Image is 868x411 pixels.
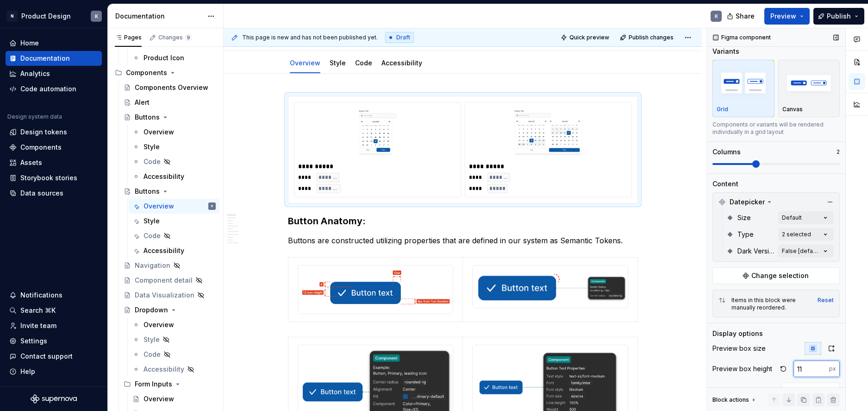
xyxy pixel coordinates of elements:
button: Publish [813,8,864,25]
div: Documentation [20,54,70,63]
img: placeholder [782,66,836,100]
span: Type [737,230,754,239]
a: Accessibility [381,59,422,67]
a: Design tokens [6,125,102,139]
div: Analytics [20,69,50,78]
button: Default [778,211,834,224]
div: Style [144,142,160,152]
p: Canvas [782,106,803,113]
div: K [95,13,98,20]
button: Publish changes [617,31,678,44]
div: Invite team [20,321,56,330]
div: Form Inputs [120,377,219,392]
span: Share [736,12,755,21]
button: Change selection [712,267,840,284]
svg: Supernova Logo [31,394,77,404]
div: Data sources [20,189,63,198]
div: Buttons [135,187,160,196]
a: Code [129,228,219,243]
a: Code [129,347,219,362]
div: Block actions [712,396,749,404]
button: placeholderGrid [712,60,774,117]
a: Style [129,332,219,347]
div: Preview box height [712,364,772,373]
div: Code [144,231,161,240]
div: Search ⌘K [20,306,56,315]
div: Default [782,214,802,221]
span: Publish [827,12,851,21]
div: Preview box size [712,344,766,353]
img: placeholder [717,66,770,100]
a: Accessibility [129,243,219,258]
a: Dropdown [120,303,219,317]
input: Auto [795,383,840,399]
div: Changes [158,34,192,41]
div: Code automation [20,84,76,94]
div: Data Visualization [135,291,194,300]
p: Buttons are constructed utilizing properties that are defined in our system as Semantic Tokens. [288,235,638,246]
div: Component detail [135,276,193,285]
a: Settings [6,334,102,348]
a: Data Visualization [120,288,219,303]
a: Accessibility [129,169,219,184]
a: OverviewK [129,199,219,214]
div: Accessibility [378,53,426,72]
div: Accessibility [144,172,184,181]
a: Overview [129,317,219,332]
div: Display options [712,329,763,338]
a: Accessibility [129,362,219,377]
div: Reset [818,297,834,304]
div: Settings [20,336,47,346]
div: Code [144,157,161,166]
button: Notifications [6,288,102,303]
div: Product Icon [144,53,184,63]
div: False [default] [782,247,821,255]
div: Product Design [21,12,71,21]
button: 2 selected [778,228,834,241]
button: Search ⌘K [6,303,102,318]
span: Size [737,213,751,222]
div: Accessibility [144,246,184,255]
div: Code [351,53,376,72]
span: Quick preview [569,34,609,41]
span: Preview [770,12,796,21]
a: Code [129,154,219,169]
input: 116 [793,360,829,377]
button: Contact support [6,349,102,364]
a: Style [129,139,219,154]
div: Datepicker [715,195,837,209]
span: Dark Version [737,247,774,256]
a: Home [6,36,102,51]
div: Overview [286,53,324,72]
div: Items in this block were manually reordered. [731,297,812,311]
div: Buttons [135,113,160,122]
div: N [6,11,18,22]
a: Product Icon [129,51,219,65]
div: Contact support [20,352,73,361]
span: Draft [396,34,410,41]
div: Components [126,68,167,77]
div: Components Overview [135,83,208,92]
div: Assets [20,158,42,167]
div: Pages [115,34,142,41]
button: NProduct DesignK [2,6,106,26]
a: Overview [129,392,219,406]
div: K [715,13,718,20]
a: Assets [6,155,102,170]
div: Style [326,53,350,72]
div: Components [20,143,62,152]
span: This page is new and has not been published yet. [242,34,378,41]
a: Invite team [6,318,102,333]
div: Style [144,335,160,344]
div: Notifications [20,291,62,300]
a: Documentation [6,51,102,66]
a: Component detail [120,273,219,288]
div: Components or variants will be rendered individually in a grid layout [712,121,840,136]
h3: Button Anatomy: [288,215,638,228]
a: Storybook stories [6,171,102,185]
a: Analytics [6,66,102,81]
span: Change selection [751,271,809,280]
div: Overview [144,394,174,404]
div: Design tokens [20,127,67,137]
div: Style [144,216,160,226]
